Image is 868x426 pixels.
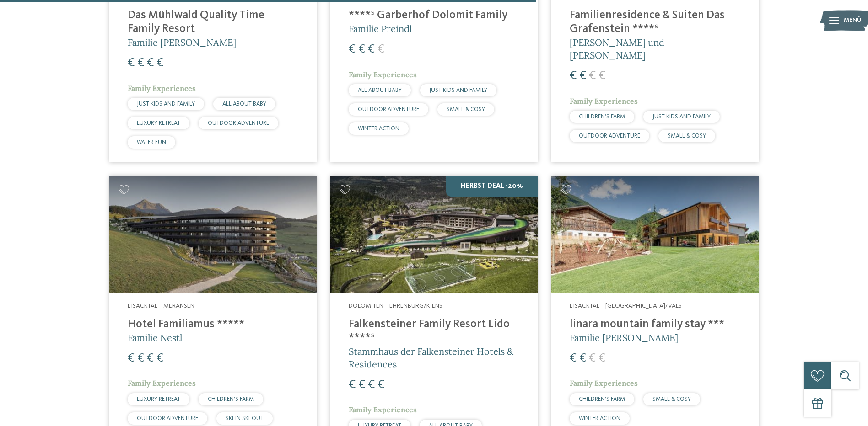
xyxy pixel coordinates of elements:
span: [PERSON_NAME] und [PERSON_NAME] [570,37,664,61]
span: € [598,352,605,364]
span: € [570,352,577,364]
span: € [570,70,577,82]
span: WATER FUN [137,139,166,145]
span: SMALL & COSY [668,133,706,139]
span: ALL ABOUT BABY [358,87,402,93]
span: Eisacktal – Meransen [128,303,194,309]
h4: Familienresidence & Suiten Das Grafenstein ****ˢ [570,9,740,36]
span: € [349,43,356,55]
span: € [377,379,384,391]
h4: linara mountain family stay *** [570,318,740,331]
span: JUST KIDS AND FAMILY [429,87,487,93]
span: € [368,43,375,55]
img: Familienhotels gesucht? Hier findet ihr die besten! [109,176,317,293]
span: Family Experiences [349,70,417,79]
span: € [579,70,586,82]
span: € [368,379,375,391]
img: Familienhotels gesucht? Hier findet ihr die besten! [551,176,759,293]
span: € [349,379,356,391]
span: € [137,352,144,364]
h4: Das Mühlwald Quality Time Family Resort [128,9,298,36]
span: € [156,57,163,69]
span: Family Experiences [570,96,638,106]
span: Family Experiences [128,378,196,388]
span: Familie Preindl [349,23,412,34]
span: OUTDOOR ADVENTURE [579,133,640,139]
span: € [589,352,596,364]
span: Familie [PERSON_NAME] [570,332,678,343]
span: € [147,352,154,364]
span: WINTER ACTION [579,415,620,421]
h4: Falkensteiner Family Resort Lido ****ˢ [349,318,519,345]
span: SKI-IN SKI-OUT [226,415,264,421]
span: SMALL & COSY [652,396,691,402]
span: Family Experiences [128,84,196,93]
span: LUXURY RETREAT [137,396,180,402]
span: € [589,70,596,82]
span: € [377,43,384,55]
span: OUTDOOR ADVENTURE [208,120,269,126]
span: ALL ABOUT BABY [222,101,266,107]
span: Dolomiten – Ehrenburg/Kiens [349,303,442,309]
span: € [358,379,365,391]
span: € [156,352,163,364]
span: Eisacktal – [GEOGRAPHIC_DATA]/Vals [570,303,682,309]
span: € [358,43,365,55]
span: SMALL & COSY [447,106,485,112]
span: WINTER ACTION [358,126,399,132]
span: Familie Nestl [128,332,182,343]
span: OUTDOOR ADVENTURE [137,415,198,421]
span: Family Experiences [570,378,638,388]
span: € [147,57,154,69]
span: Family Experiences [349,405,417,414]
span: LUXURY RETREAT [137,120,180,126]
img: Familienhotels gesucht? Hier findet ihr die besten! [330,176,538,293]
span: € [137,57,144,69]
span: CHILDREN’S FARM [579,114,625,120]
span: € [598,70,605,82]
span: Stammhaus der Falkensteiner Hotels & Residences [349,346,513,370]
span: CHILDREN’S FARM [208,396,254,402]
span: CHILDREN’S FARM [579,396,625,402]
span: € [579,352,586,364]
span: € [128,352,135,364]
span: JUST KIDS AND FAMILY [137,101,195,107]
h4: ****ˢ Garberhof Dolomit Family [349,9,519,22]
span: JUST KIDS AND FAMILY [652,114,711,120]
span: OUTDOOR ADVENTURE [358,106,419,112]
span: Familie [PERSON_NAME] [128,37,236,48]
span: € [128,57,135,69]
